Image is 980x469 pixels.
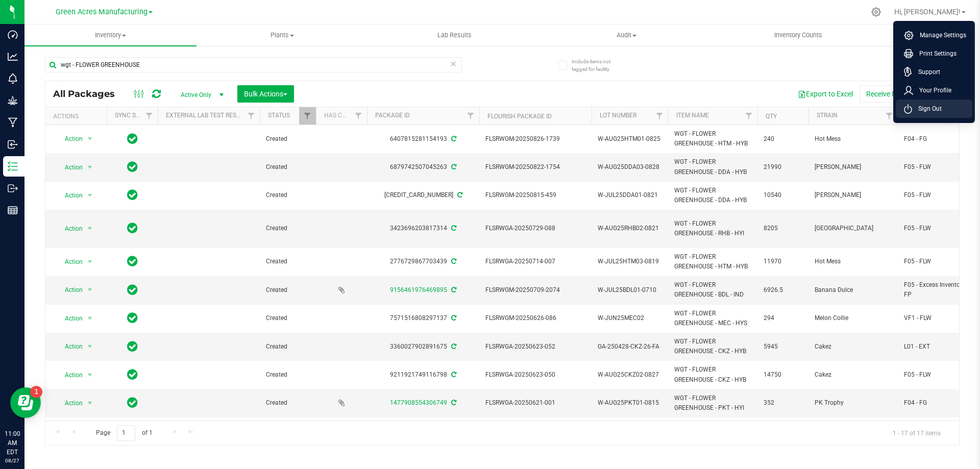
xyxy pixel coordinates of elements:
[912,104,942,114] span: Sign Out
[674,393,751,413] span: WGT - FLOWER GREENHOUSE - PKT - HYI
[115,112,154,119] a: Sync Status
[485,398,585,408] span: FLSRWGA-20250621-001
[761,31,836,40] span: Inventory Counts
[127,283,138,297] span: In Sync
[237,85,294,103] button: Bulk Actions
[45,57,462,72] input: Search Package ID, Item Name, SKU, Lot or Part Number...
[485,134,585,144] span: FLSRWGM-20250826-1739
[600,112,636,119] a: Lot Number
[485,162,585,172] span: FLSRWGM-20250822-1754
[764,342,802,352] span: 5945
[390,399,447,406] a: 1477908554306749
[904,280,968,300] span: F05 - Excess Inventory FP
[450,57,457,70] span: Clear
[84,160,96,175] span: select
[84,221,96,236] span: select
[8,161,18,171] inline-svg: Inventory
[764,285,802,295] span: 6926.5
[912,67,940,77] span: Support
[904,313,968,323] span: VF1 - FLW
[365,190,481,200] div: [CREDIT_CARD_NUMBER]
[598,190,662,200] span: W-JUL25DDA01-0821
[904,342,968,352] span: L01 - EXT
[598,257,662,266] span: W-JUL25HTM03-0819
[904,370,968,380] span: F05 - FLW
[316,107,367,125] th: Has COA
[10,387,41,418] iframe: Resource center
[127,132,138,146] span: In Sync
[266,285,310,295] span: Created
[24,24,197,46] a: Inventory
[56,396,83,410] span: Action
[127,339,138,354] span: In Sync
[598,313,662,323] span: W-JUN25MEC02
[166,112,246,119] a: External Lab Test Result
[764,398,802,408] span: 352
[8,117,18,128] inline-svg: Manufacturing
[56,160,83,175] span: Action
[764,224,802,233] span: 8205
[904,162,968,172] span: F05 - FLW
[84,255,96,269] span: select
[674,309,751,328] span: WGT - FLOWER GREENHOUSE - MEC - HYS
[375,112,410,119] a: Package ID
[674,252,751,271] span: WGT - FLOWER GREENHOUSE - HTM - HYB
[450,343,456,350] span: Sync from Compliance System
[791,85,860,103] button: Export to Excel
[266,257,310,266] span: Created
[815,370,892,380] span: Cakez
[651,107,668,125] a: Filter
[450,258,456,265] span: Sync from Compliance System
[266,190,310,200] span: Created
[881,107,898,125] a: Filter
[914,30,966,40] span: Manage Settings
[450,314,456,322] span: Sync from Compliance System
[676,112,709,119] a: Item Name
[84,188,96,203] span: select
[365,313,481,323] div: 7571516808297137
[815,313,892,323] span: Melon Collie
[266,313,310,323] span: Created
[450,371,456,378] span: Sync from Compliance System
[84,311,96,326] span: select
[8,205,18,215] inline-svg: Reports
[674,157,751,177] span: WGT - FLOWER GREENHOUSE - DDA - HYB
[197,24,369,46] a: Plants
[815,224,892,233] span: [GEOGRAPHIC_DATA]
[84,368,96,382] span: select
[244,90,287,98] span: Bulk Actions
[598,224,662,233] span: W-AUG25RHB02-0821
[56,8,148,16] span: Green Acres Manufacturing
[266,224,310,233] span: Created
[56,188,83,203] span: Action
[674,129,751,149] span: WGT - FLOWER GREENHOUSE - HTM - HYB
[127,188,138,202] span: In Sync
[674,280,751,300] span: WGT - FLOWER GREENHOUSE - BDL - IND
[266,162,310,172] span: Created
[860,85,944,103] button: Receive Non-Cannabis
[598,398,662,408] span: W-AUG25PKT01-0815
[913,48,957,59] span: Print Settings
[5,457,20,464] p: 08/27
[369,24,541,46] a: Lab Results
[450,399,456,406] span: Sync from Compliance System
[896,100,972,118] li: Sign Out
[485,313,585,323] span: FLSRWGM-20250626-086
[268,112,290,119] a: Status
[815,190,892,200] span: [PERSON_NAME]
[815,257,892,266] span: Hot Mess
[266,370,310,380] span: Created
[674,186,751,205] span: WGT - FLOWER GREENHOUSE - DDA - HYB
[815,398,892,408] span: PK Trophy
[450,135,456,142] span: Sync from Compliance System
[598,162,662,172] span: W-AUG25DDA03-0828
[87,425,161,441] span: Page of 1
[904,134,968,144] span: F04 - FG
[815,342,892,352] span: Cakez
[741,107,757,125] a: Filter
[56,221,83,236] span: Action
[456,191,462,199] span: Sync from Compliance System
[485,190,585,200] span: FLSRWGM-20250815-459
[8,183,18,193] inline-svg: Outbound
[764,162,802,172] span: 21990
